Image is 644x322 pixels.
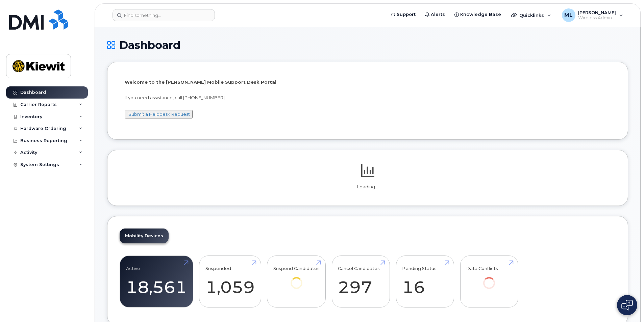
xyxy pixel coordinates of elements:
[125,95,611,101] p: If you need assistance, call [PHONE_NUMBER]
[273,259,320,298] a: Suspend Candidates
[120,229,169,243] a: Mobility Devices
[107,39,628,51] h1: Dashboard
[338,259,383,304] a: Cancel Candidates 297
[126,259,187,304] a: Active 18,561
[402,259,448,304] a: Pending Status 16
[120,184,616,190] p: Loading...
[466,259,512,298] a: Data Conflicts
[125,79,611,85] p: Welcome to the [PERSON_NAME] Mobile Support Desk Portal
[128,111,190,117] a: Submit a Helpdesk Request
[205,259,255,304] a: Suspended 1,059
[125,110,193,118] button: Submit a Helpdesk Request
[621,300,633,311] img: Open chat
